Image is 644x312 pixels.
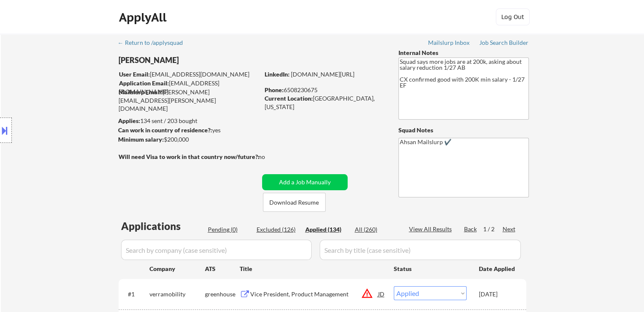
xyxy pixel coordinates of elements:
div: 1 / 2 [483,225,503,233]
div: [GEOGRAPHIC_DATA], [US_STATE] [265,94,384,111]
div: [PERSON_NAME] [119,55,293,66]
div: ApplyAll [119,10,169,25]
strong: Can work in country of residence?: [118,126,212,134]
div: Excluded (126) [257,225,299,234]
strong: Phone: [265,86,284,93]
div: Company [149,265,205,273]
input: Search by title (case sensitive) [320,240,521,260]
div: [PERSON_NAME][EMAIL_ADDRESS][PERSON_NAME][DOMAIN_NAME] [119,88,259,113]
div: ATS [205,265,240,273]
div: ← Return to /applysquad [118,40,191,46]
div: [EMAIL_ADDRESS][DOMAIN_NAME] [119,79,259,96]
input: Search by company (case sensitive) [121,240,312,260]
div: 6508230675 [265,86,384,94]
div: Squad Notes [398,126,529,134]
div: Status [394,261,467,276]
div: Internal Notes [398,49,529,57]
a: [DOMAIN_NAME][URL] [291,71,354,78]
div: yes [118,126,257,134]
div: View All Results [409,225,454,233]
button: Download Resume [263,193,326,212]
div: All (260) [355,225,397,234]
div: JD [377,286,386,301]
strong: Will need Visa to work in that country now/future?: [119,153,260,160]
div: Vice President, Product Management [250,290,378,298]
div: #1 [128,290,143,298]
div: Mailslurp Inbox [428,40,470,46]
a: Job Search Builder [479,39,529,48]
a: ← Return to /applysquad [118,39,191,48]
div: Next [503,225,516,233]
button: Log Out [496,8,530,25]
div: 134 sent / 203 bought [118,117,259,125]
div: verramobility [149,290,205,298]
div: Applications [121,221,205,231]
div: Back [464,225,478,233]
a: Mailslurp Inbox [428,39,470,48]
div: $200,000 [118,135,259,144]
strong: LinkedIn: [265,71,290,78]
div: Job Search Builder [479,40,529,46]
button: Add a Job Manually [262,174,348,190]
div: Pending (0) [208,225,250,234]
div: no [258,153,282,161]
div: greenhouse [205,290,240,298]
div: Date Applied [479,265,516,273]
div: Applied (134) [305,225,348,234]
div: [EMAIL_ADDRESS][DOMAIN_NAME] [119,70,259,79]
strong: Current Location: [265,95,313,102]
div: [DATE] [479,290,516,298]
div: Title [240,265,386,273]
button: warning_amber [361,287,373,299]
